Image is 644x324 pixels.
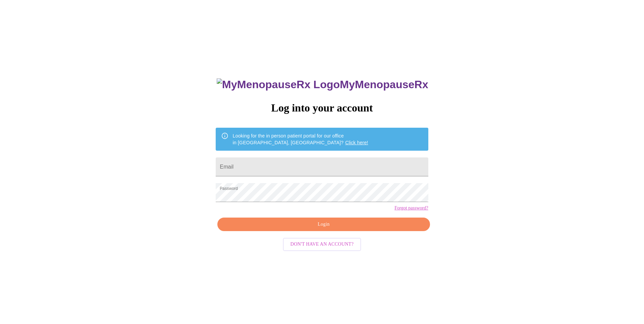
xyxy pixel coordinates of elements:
[395,205,428,211] a: Forgot password?
[217,78,428,91] h3: MyMenopauseRx
[283,238,361,251] button: Don't have an account?
[233,130,368,149] div: Looking for the in person patient portal for our office in [GEOGRAPHIC_DATA], [GEOGRAPHIC_DATA]?
[217,218,430,231] button: Login
[281,241,363,247] a: Don't have an account?
[290,240,354,249] span: Don't have an account?
[225,220,422,229] span: Login
[217,78,340,91] img: MyMenopauseRx Logo
[216,102,428,114] h3: Log into your account
[345,140,368,145] a: Click here!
